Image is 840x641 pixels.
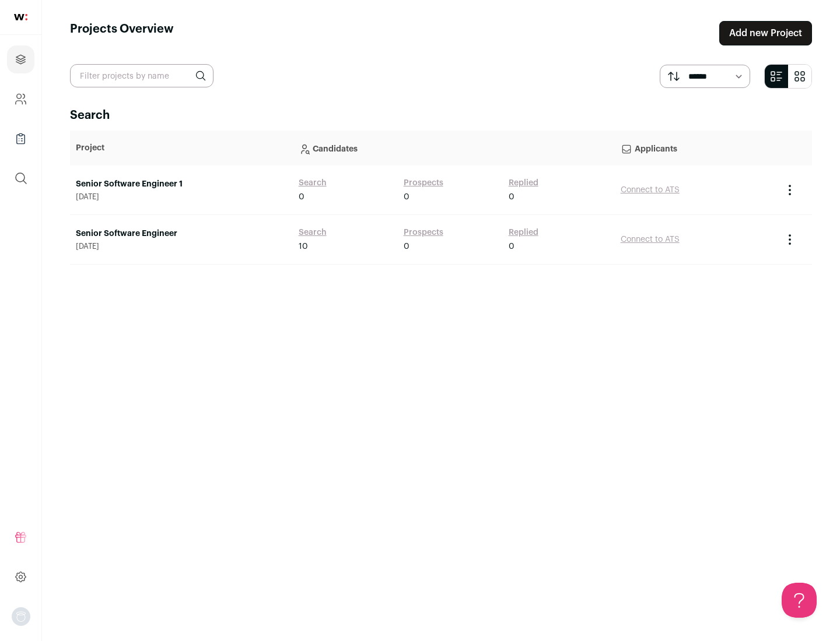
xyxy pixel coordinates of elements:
span: [DATE] [76,192,287,202]
span: 0 [509,241,514,252]
a: Connect to ATS [621,186,680,194]
a: Add new Project [719,21,812,45]
button: Project Actions [783,183,797,197]
a: Senior Software Engineer [76,228,287,240]
a: Company and ATS Settings [7,85,34,113]
p: Project [76,142,287,154]
a: Prospects [404,177,443,189]
input: Filter projects by name [70,64,213,87]
span: [DATE] [76,242,287,251]
p: Applicants [621,136,771,160]
a: Senior Software Engineer 1 [76,178,287,190]
img: wellfound-shorthand-0d5821cbd27db2630d0214b213865d53afaa358527fdda9d0ea32b1df1b89c2c.svg [14,14,27,20]
h2: Search [70,107,812,124]
a: Replied [509,227,538,238]
a: Search [299,177,327,189]
span: 10 [299,241,308,252]
button: Open dropdown [12,607,30,626]
a: Replied [509,177,538,189]
a: Company Lists [7,125,34,153]
a: Projects [7,45,34,73]
button: Project Actions [783,233,797,246]
a: Search [299,227,327,238]
a: Connect to ATS [621,235,680,244]
p: Candidates [299,136,609,160]
span: 0 [404,191,409,203]
h1: Projects Overview [70,21,174,45]
span: 0 [299,191,304,203]
span: 0 [509,191,514,203]
img: nopic.png [12,607,30,626]
span: 0 [404,241,409,252]
iframe: Help Scout Beacon - Open [782,583,817,618]
a: Prospects [404,227,443,238]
